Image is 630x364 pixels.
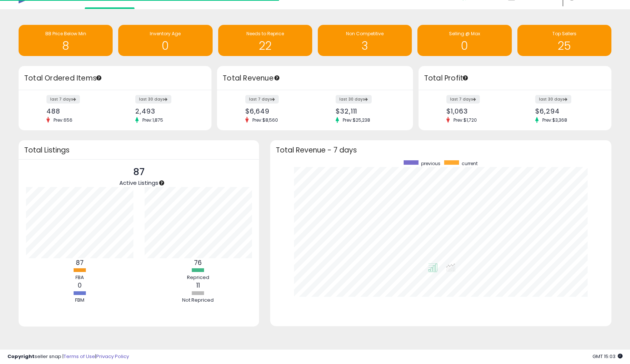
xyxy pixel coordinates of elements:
[249,117,282,123] span: Prev: $8,560
[336,95,372,104] label: last 30 days
[449,30,480,37] span: Selling @ Max
[462,75,469,81] div: Tooltip anchor
[96,75,102,81] div: Tooltip anchor
[318,25,412,56] a: Non Competitive 3
[24,73,206,83] h3: Total Ordered Items
[446,95,480,104] label: last 7 days
[7,353,129,360] div: seller snap | |
[150,30,181,37] span: Inventory Age
[24,147,253,153] h3: Total Listings
[57,297,102,304] div: FBM
[535,95,571,104] label: last 30 days
[158,180,165,186] div: Tooltip anchor
[223,73,407,83] h3: Total Revenue
[122,40,209,52] h1: 0
[592,353,623,360] span: 2025-10-7 15:03 GMT
[196,281,200,290] b: 11
[417,25,511,56] a: Selling @ Max 0
[119,165,158,179] p: 87
[218,25,312,56] a: Needs to Reprice 22
[45,30,86,37] span: BB Price Below Min
[521,40,608,52] h1: 25
[245,107,310,115] div: $6,649
[535,107,598,115] div: $6,294
[135,107,198,115] div: 2,493
[96,353,129,360] a: Privacy Policy
[46,95,80,104] label: last 7 days
[119,179,158,187] span: Active Listings
[19,25,113,56] a: BB Price Below Min 8
[339,117,374,123] span: Prev: $25,238
[462,160,478,167] span: current
[50,117,76,123] span: Prev: 656
[336,107,400,115] div: $32,111
[446,107,510,115] div: $1,063
[552,30,576,37] span: Top Sellers
[139,117,167,123] span: Prev: 1,875
[274,75,280,81] div: Tooltip anchor
[118,25,212,56] a: Inventory Age 0
[76,258,84,267] b: 87
[424,73,606,83] h3: Total Profit
[176,274,220,281] div: Repriced
[421,40,508,52] h1: 0
[539,117,571,123] span: Prev: $3,368
[78,281,82,290] b: 0
[246,30,284,37] span: Needs to Reprice
[7,353,35,360] strong: Copyright
[245,95,279,104] label: last 7 days
[22,40,109,52] h1: 8
[322,40,408,52] h1: 3
[450,117,481,123] span: Prev: $1,720
[46,107,110,115] div: 488
[346,30,384,37] span: Non Competitive
[194,258,202,267] b: 76
[176,297,220,304] div: Not Repriced
[135,95,171,104] label: last 30 days
[64,353,95,360] a: Terms of Use
[57,274,102,281] div: FBA
[517,25,611,56] a: Top Sellers 25
[421,160,440,167] span: previous
[222,40,308,52] h1: 22
[276,147,606,153] h3: Total Revenue - 7 days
